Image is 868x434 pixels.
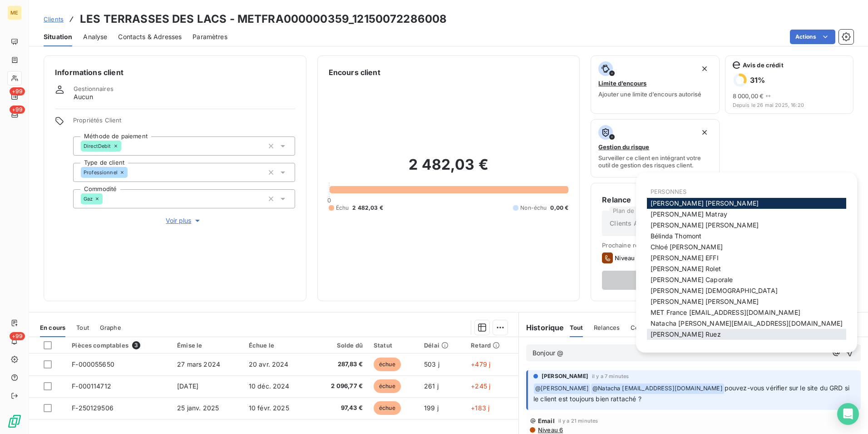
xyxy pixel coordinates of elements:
[424,404,439,412] span: 199 j
[84,143,111,149] span: DirectDebit
[55,67,295,78] h6: Informations client
[837,403,859,425] div: Open Intercom Messenger
[537,426,563,434] span: Niveau 6
[471,404,489,412] span: +183 j
[84,170,118,175] span: Professionnel
[336,204,349,212] span: Échu
[651,232,701,240] span: Bélinda Thomont
[651,265,721,273] span: [PERSON_NAME] Rolet
[374,401,401,415] span: échue
[74,85,113,92] span: Gestionnaires
[327,197,331,204] span: 0
[72,360,114,368] span: F-000055650
[743,61,784,69] span: Avis de crédit
[249,404,289,412] span: 10 févr. 2025
[76,324,89,331] span: Tout
[651,308,800,316] span: MET France [EMAIL_ADDRESS][DOMAIN_NAME]
[533,349,563,357] span: Bonjour @
[249,382,290,390] span: 10 déc. 2024
[558,418,598,424] span: il y a 21 minutes
[651,319,843,327] span: Natacha [PERSON_NAME][EMAIL_ADDRESS][DOMAIN_NAME]
[538,417,555,424] span: Email
[533,384,851,403] span: pouvez-vous vérifier sur le site du GRD si le client est toujours bien rattaché ?
[80,11,447,27] h3: LES TERRASSES DES LACS - METFRA000000359_12150072286008
[591,384,724,394] span: @ Natacha [EMAIL_ADDRESS][DOMAIN_NAME]
[651,188,686,195] span: PERSONNES
[132,341,140,349] span: 3
[591,119,719,177] button: Gestion du risqueSurveiller ce client en intégrant votre outil de gestion des risques client.
[615,254,639,262] span: Niveau 7
[317,360,363,369] span: 287,83 €
[329,156,569,183] h2: 2 482,03 €
[598,154,711,169] span: Surveiller ce client en intégrant votre outil de gestion des risques client.
[598,143,649,151] span: Gestion du risque
[598,91,701,98] span: Ajouter une limite d’encours autorisé
[520,204,547,212] span: Non-échu
[84,196,93,202] span: Gaz
[374,379,401,393] span: échue
[103,195,110,203] input: Ajouter une valeur
[550,204,568,212] span: 0,00 €
[10,87,25,96] span: +99
[598,80,646,87] span: Limite d’encours
[733,102,846,108] span: Depuis le 26 mai 2025, 16:20
[73,216,295,226] button: Voir plus
[118,32,182,41] span: Contacts & Adresses
[317,342,363,349] div: Solde dû
[249,360,289,368] span: 20 avr. 2024
[602,271,824,290] button: Relancer
[651,243,723,251] span: Chloé [PERSON_NAME]
[317,404,363,413] span: 97,43 €
[592,373,629,379] span: il y a 7 minutes
[192,32,227,41] span: Paramètres
[631,324,672,331] span: Commentaires
[128,168,135,177] input: Ajouter une valeur
[352,204,383,212] span: 2 482,03 €
[471,382,490,390] span: +245 j
[542,372,588,380] span: [PERSON_NAME]
[72,404,113,412] span: F-250129506
[424,342,460,349] div: Délai
[10,106,25,114] span: +99
[7,89,21,104] a: +99
[44,15,64,23] span: Clients
[249,342,306,349] div: Échue le
[471,360,490,368] span: +479 j
[72,382,111,390] span: F-000114712
[591,56,719,114] button: Limite d’encoursAjouter une limite d’encours autorisé
[471,342,513,349] div: Retard
[177,342,238,349] div: Émise le
[40,324,65,331] span: En cours
[7,5,22,20] div: ME
[44,15,64,24] a: Clients
[651,254,719,262] span: [PERSON_NAME] EFFI
[374,358,401,371] span: échue
[570,324,583,331] span: Tout
[177,404,219,412] span: 25 janv. 2025
[7,414,22,429] img: Logo LeanPay
[602,194,842,205] h6: Relance
[166,216,202,225] span: Voir plus
[651,221,759,229] span: [PERSON_NAME] [PERSON_NAME]
[651,199,759,207] span: [PERSON_NAME] [PERSON_NAME]
[519,322,564,333] h6: Historique
[72,341,166,349] div: Pièces comptables
[651,276,733,283] span: [PERSON_NAME] Caporale
[651,330,721,338] span: [PERSON_NAME] Ruez
[651,287,778,294] span: [PERSON_NAME] [DEMOGRAPHIC_DATA]
[750,76,765,85] h6: 31 %
[44,32,72,41] span: Situation
[424,382,439,390] span: 261 j
[424,360,439,368] span: 503 j
[317,382,363,391] span: 2 096,77 €
[10,332,25,340] span: +99
[594,324,620,331] span: Relances
[733,92,764,100] span: 8 000,00 €
[83,32,107,41] span: Analyse
[177,382,198,390] span: [DATE]
[7,107,21,122] a: +99
[534,384,590,394] span: @ [PERSON_NAME]
[790,30,835,44] button: Actions
[121,142,128,150] input: Ajouter une valeur
[74,92,93,101] span: Aucun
